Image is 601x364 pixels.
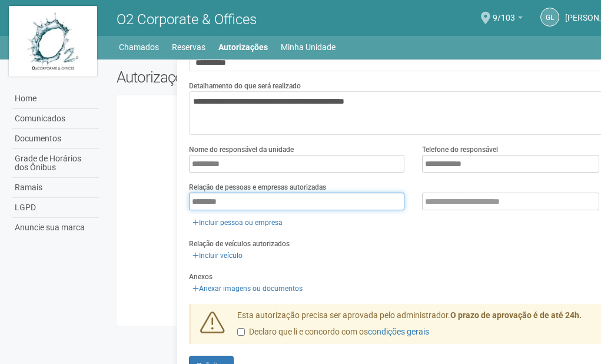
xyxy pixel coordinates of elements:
[117,68,368,86] h2: Autorizações
[12,218,99,237] a: Anuncie sua marca
[189,216,286,229] a: Incluir pessoa ou empresa
[12,129,99,149] a: Documentos
[368,327,429,336] a: condições gerais
[237,326,429,338] label: Declaro que li e concordo com os
[12,149,99,178] a: Grade de Horários dos Ônibus
[12,178,99,198] a: Ramais
[422,144,498,155] label: Telefone do responsável
[281,39,336,55] a: Minha Unidade
[189,182,326,193] label: Relação de pessoas e empresas autorizadas
[189,272,212,282] label: Anexos
[493,15,523,24] a: 9/103
[218,39,268,55] a: Autorizações
[117,11,257,28] span: O2 Corporate & Offices
[189,239,290,249] label: Relação de veículos autorizados
[189,282,306,295] a: Anexar imagens ou documentos
[9,6,97,77] img: logo.jpg
[12,198,99,218] a: LGPD
[119,39,159,55] a: Chamados
[189,249,246,262] a: Incluir veículo
[12,89,99,109] a: Home
[12,109,99,129] a: Comunicados
[493,2,515,22] span: 9/103
[189,81,301,91] label: Detalhamento do que será realizado
[237,328,245,336] input: Declaro que li e concordo com oscondições gerais
[172,39,205,55] a: Reservas
[450,310,582,320] strong: O prazo de aprovação é de até 24h.
[189,144,294,155] label: Nome do responsável da unidade
[540,8,559,27] a: GL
